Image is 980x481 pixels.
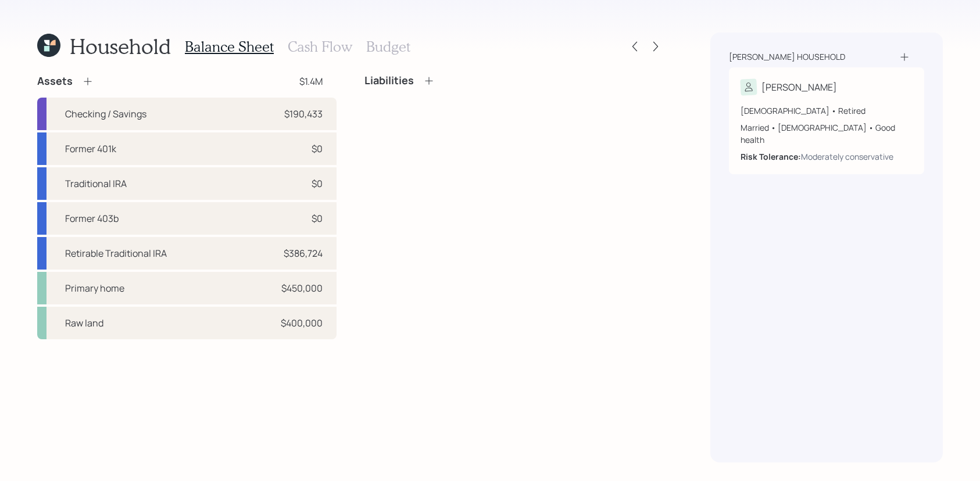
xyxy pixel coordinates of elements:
[281,316,323,330] div: $400,000
[364,74,414,87] h4: Liabilities
[741,121,913,146] div: Married • [DEMOGRAPHIC_DATA] • Good health
[312,211,323,225] div: $0
[65,246,167,260] div: Retirable Traditional IRA
[741,151,801,162] b: Risk Tolerance:
[65,177,127,191] div: Traditional IRA
[65,211,119,225] div: Former 403b
[284,246,323,260] div: $386,724
[37,75,73,88] h4: Assets
[281,281,323,295] div: $450,000
[801,150,893,163] div: Moderately conservative
[312,142,323,156] div: $0
[741,105,913,117] div: [DEMOGRAPHIC_DATA] • Retired
[366,38,410,55] h3: Budget
[70,34,171,59] h1: Household
[288,38,352,55] h3: Cash Flow
[729,51,845,63] div: [PERSON_NAME] household
[761,80,837,94] div: [PERSON_NAME]
[65,142,116,156] div: Former 401k
[284,107,323,121] div: $190,433
[65,316,103,330] div: Raw land
[312,177,323,191] div: $0
[299,74,323,88] div: $1.4M
[65,281,124,295] div: Primary home
[185,38,274,55] h3: Balance Sheet
[65,107,146,121] div: Checking / Savings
